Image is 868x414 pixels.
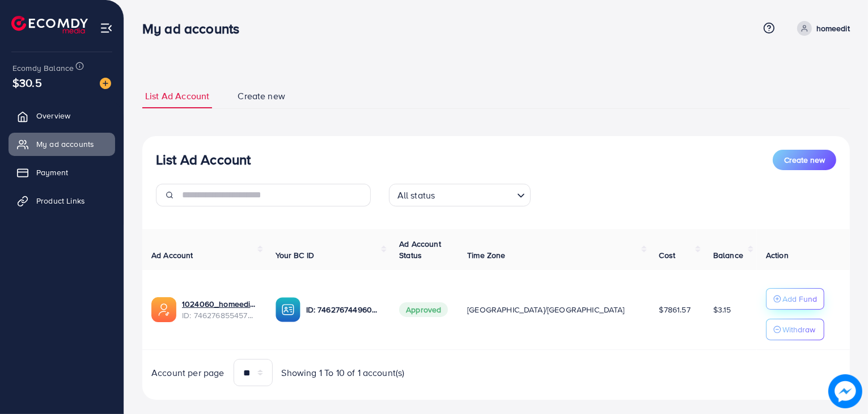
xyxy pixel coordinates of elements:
[793,21,850,36] a: homeedit
[766,250,789,261] span: Action
[36,195,85,206] span: Product Links
[9,189,115,212] a: Product Links
[182,298,257,322] div: <span class='underline'>1024060_homeedit7_1737561213516</span></br>7462768554572742672
[156,151,251,168] h3: List Ad Account
[713,304,731,315] span: $3.15
[151,297,176,322] img: ic-ads-acc.e4c84228.svg
[36,167,68,178] span: Payment
[9,133,115,155] a: My ad accounts
[828,374,862,408] img: image
[36,138,94,150] span: My ad accounts
[438,185,512,204] input: Search for option
[151,250,193,261] span: Ad Account
[151,366,225,379] span: Account per page
[659,250,676,261] span: Cost
[659,304,691,315] span: $7861.57
[276,250,315,261] span: Your BC ID
[816,22,850,35] p: homeedit
[395,187,438,204] span: All status
[12,74,42,91] span: $30.5
[142,20,248,37] h3: My ad accounts
[182,310,257,321] span: ID: 7462768554572742672
[282,366,405,379] span: Showing 1 To 10 of 1 account(s)
[12,62,74,74] span: Ecomdy Balance
[399,238,441,261] span: Ad Account Status
[276,297,300,322] img: ic-ba-acc.ded83a64.svg
[773,150,836,170] button: Create new
[784,154,825,166] span: Create new
[389,184,531,206] div: Search for option
[766,319,824,340] button: Withdraw
[100,22,113,35] img: menu
[182,298,257,310] a: 1024060_homeedit7_1737561213516
[145,90,209,103] span: List Ad Account
[399,302,448,317] span: Approved
[782,323,815,336] p: Withdraw
[467,304,625,315] span: [GEOGRAPHIC_DATA]/[GEOGRAPHIC_DATA]
[9,161,115,184] a: Payment
[238,90,285,103] span: Create new
[11,16,88,33] img: logo
[100,78,111,89] img: image
[713,250,743,261] span: Balance
[467,250,505,261] span: Time Zone
[306,303,382,316] p: ID: 7462767449604177937
[36,110,70,121] span: Overview
[9,104,115,127] a: Overview
[766,288,824,310] button: Add Fund
[782,292,817,306] p: Add Fund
